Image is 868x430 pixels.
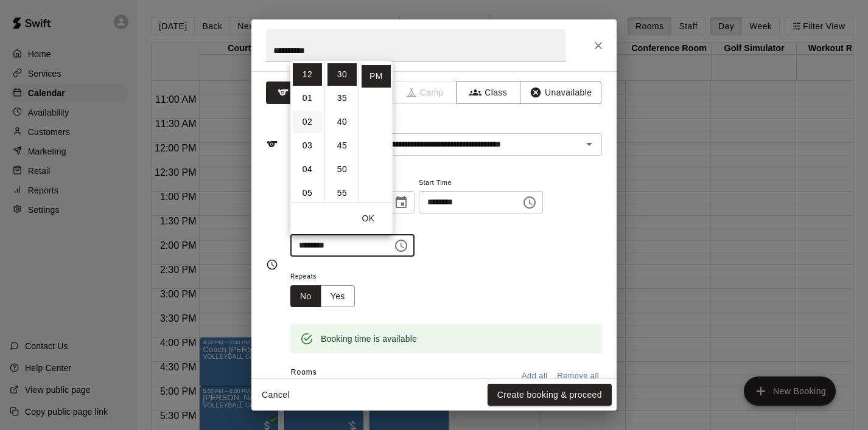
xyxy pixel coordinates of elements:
button: Choose time, selected time is 12:30 PM [389,234,413,258]
span: Camps can only be created in the Services page [393,81,457,104]
ul: Select meridiem [359,61,393,202]
span: Start Time [419,175,543,192]
svg: Timing [266,258,278,271]
div: Booking time is available [321,328,417,350]
li: 50 minutes [327,158,357,181]
button: Rental [266,81,330,104]
svg: Service [266,138,278,150]
ul: Select hours [290,61,324,202]
li: 1 hours [293,87,322,109]
span: Rooms [291,368,317,376]
li: 12 hours [293,63,322,86]
button: Remove all [554,367,602,386]
li: 30 minutes [327,63,357,86]
li: 5 hours [293,182,322,204]
li: PM [362,65,391,88]
button: Cancel [256,384,295,406]
li: 2 hours [293,111,322,133]
li: 45 minutes [327,134,357,157]
li: 35 minutes [327,87,357,109]
li: 3 hours [293,134,322,157]
li: 40 minutes [327,111,357,133]
button: Unavailable [520,81,601,104]
button: Choose time, selected time is 12:00 PM [517,190,542,215]
li: 55 minutes [327,182,357,204]
button: Class [457,81,520,104]
button: Create booking & proceed [488,384,612,406]
button: Close [587,35,609,57]
button: Open [581,136,598,153]
li: 4 hours [293,158,322,181]
button: No [290,285,321,308]
button: Yes [321,285,355,308]
button: Add all [515,367,554,386]
button: Choose date, selected date is Oct 17, 2025 [389,190,413,215]
span: Repeats [290,269,365,285]
ul: Select minutes [324,61,359,202]
button: OK [349,207,388,230]
div: outlined button group [290,285,355,308]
